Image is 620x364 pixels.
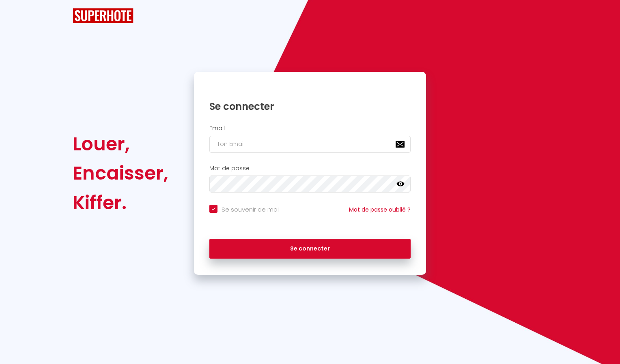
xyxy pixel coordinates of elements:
[349,206,411,214] a: Mot de passe oublié ?
[73,8,133,23] img: SuperHote logo
[209,100,411,113] h1: Se connecter
[73,188,168,217] div: Kiffer.
[73,129,168,158] div: Louer,
[209,136,411,153] input: Ton Email
[209,239,411,259] button: Se connecter
[209,165,411,172] h2: Mot de passe
[73,158,168,188] div: Encaisser,
[209,125,411,132] h2: Email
